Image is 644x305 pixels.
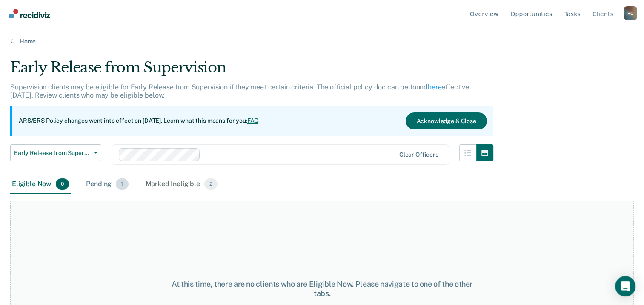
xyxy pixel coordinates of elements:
[247,117,259,124] a: FAQ
[10,83,469,99] p: Supervision clients may be eligible for Early Release from Supervision if they meet certain crite...
[406,112,487,129] button: Acknowledge & Close
[166,279,478,298] div: At this time, there are no clients who are Eligible Now. Please navigate to one of the other tabs.
[9,9,50,18] img: Recidiviz
[19,117,259,125] p: ARS/ERS Policy changes went into effect on [DATE]. Learn what this means for you:
[624,6,637,20] div: R C
[144,175,220,194] div: Marked Ineligible2
[624,6,637,20] button: Profile dropdown button
[116,178,128,190] span: 1
[204,178,218,190] span: 2
[615,276,635,296] div: Open Intercom Messenger
[10,175,71,194] div: Eligible Now0
[10,37,634,45] a: Home
[56,178,69,190] span: 0
[10,59,493,83] div: Early Release from Supervision
[10,144,101,161] button: Early Release from Supervision
[428,83,441,91] a: here
[84,175,130,194] div: Pending1
[14,150,91,157] span: Early Release from Supervision
[399,151,438,158] div: Clear officers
